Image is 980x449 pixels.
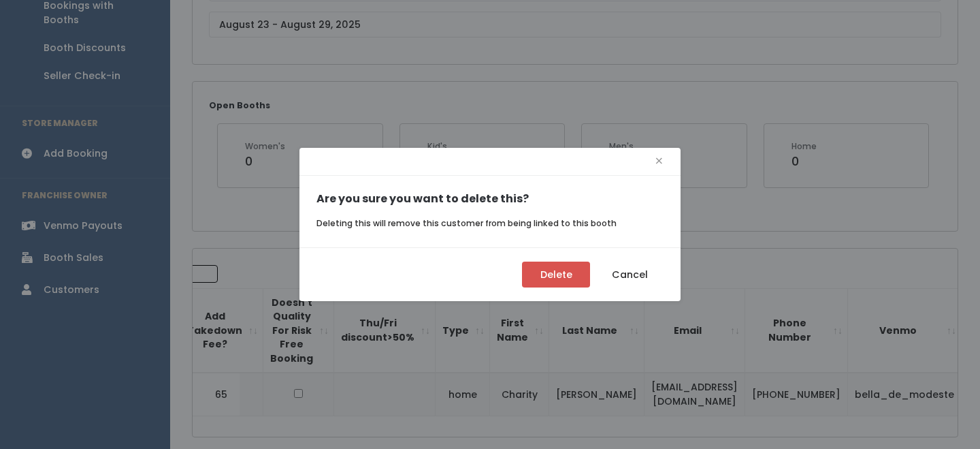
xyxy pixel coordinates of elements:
button: Delete [522,262,590,288]
button: Close [655,151,664,172]
small: Deleting this will remove this customer from being linked to this booth [316,217,617,229]
button: Cancel [595,262,664,288]
span: × [655,151,664,172]
h5: Are you sure you want to delete this? [316,193,664,205]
